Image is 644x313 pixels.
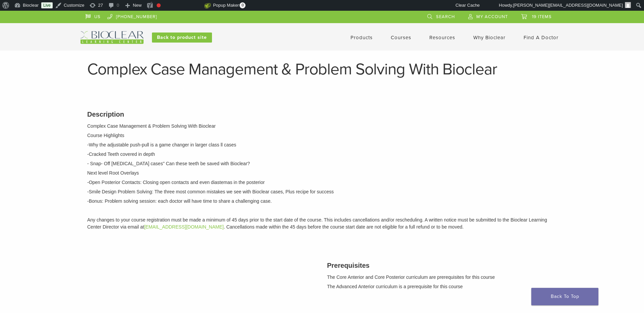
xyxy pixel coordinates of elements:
a: Live [41,2,53,8]
img: Bioclear [80,31,144,44]
h3: Description [87,109,557,119]
a: Products [351,35,373,41]
span: 0 [239,2,246,8]
h3: Prerequisites [327,260,557,270]
a: US [86,11,101,21]
a: [PHONE_NUMBER] [107,11,157,21]
p: Complex Case Management & Problem Solving With Bioclear [87,123,557,130]
p: - Snap- Off [MEDICAL_DATA] cases" Can these teeth be saved with Bioclear? [87,160,557,167]
span: My Account [476,14,508,19]
span: 19 items [532,14,552,19]
a: Search [427,11,455,21]
p: The Advanced Anterior curriculum is a prerequisite for this course [327,283,557,290]
a: 19 items [521,11,552,21]
a: [EMAIL_ADDRESS][DOMAIN_NAME] [144,224,224,230]
a: My Account [468,11,508,21]
p: -Bonus: Problem solving session: each doctor will have time to share a challenging case. [87,198,557,205]
div: Focus keyphrase not set [157,3,161,7]
a: Back To Top [531,288,598,305]
span: [PERSON_NAME][EMAIL_ADDRESS][DOMAIN_NAME] [513,3,623,8]
a: Resources [429,35,455,41]
p: Next level Root Overlays [87,170,557,177]
a: Back to product site [152,33,212,43]
span: Any changes to your course registration must be made a minimum of 45 days prior to the start date... [87,217,547,230]
span: Search [436,14,455,19]
p: -Smile Design Problem Solving: The three most common mistakes we see with Bioclear cases, Plus re... [87,188,557,195]
img: Views over 48 hours. Click for more Jetpack Stats. [167,2,204,10]
p: The Core Anterior and Core Posterior curriculum are prerequisites for this course [327,274,557,281]
a: Why Bioclear [473,35,505,41]
a: Courses [391,35,411,41]
p: -Why the adjustable push-pull is a game changer in larger class ll cases [87,141,557,148]
h1: Complex Case Management & Problem Solving With Bioclear [87,61,557,77]
p: -Cracked Teeth covered in depth [87,151,557,158]
p: -Open Posterior Contacts: Closing open contacts and even diastemas in the posterior [87,179,557,186]
a: Find A Doctor [524,35,558,41]
p: Course Highlights [87,132,557,139]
